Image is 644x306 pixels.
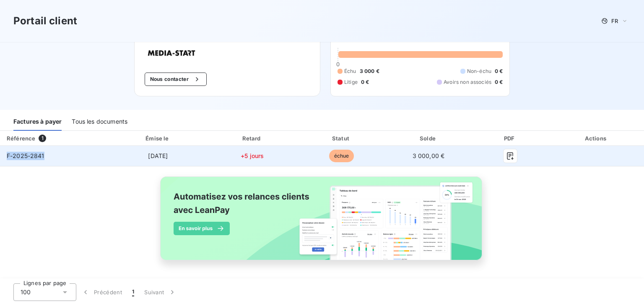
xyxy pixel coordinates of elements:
h3: Portail client [13,13,77,29]
div: Factures à payer [13,113,62,131]
div: Solde [387,134,470,143]
button: Nous contacter [145,73,207,86]
span: 0 [336,61,340,67]
span: [DATE] [148,152,168,159]
span: Non-échu [467,67,491,75]
span: 0 € [495,78,503,86]
img: Company logo [145,47,198,59]
span: 1 [132,288,134,296]
div: Émise le [111,134,205,143]
span: 3 000,00 € [413,152,445,159]
div: Actions [551,134,642,143]
span: F-2025-2841 [7,152,44,159]
img: banner [153,171,491,275]
div: Tous les documents [72,113,127,131]
span: FR [611,18,618,24]
span: 0 € [361,78,369,86]
span: 0 € [495,67,503,75]
button: Précédent [76,283,127,301]
span: échue [329,150,354,162]
div: Référence [7,135,35,142]
span: 1 [39,135,46,142]
span: Litige [344,78,358,86]
span: 3 000 € [360,67,379,75]
button: 1 [127,283,139,301]
span: 100 [21,288,31,296]
div: PDF [473,134,547,143]
span: Avoirs non associés [444,78,491,86]
span: +5 jours [241,152,264,159]
div: Statut [299,134,384,143]
button: Suivant [139,283,182,301]
div: Retard [209,134,296,143]
span: Échu [344,67,356,75]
